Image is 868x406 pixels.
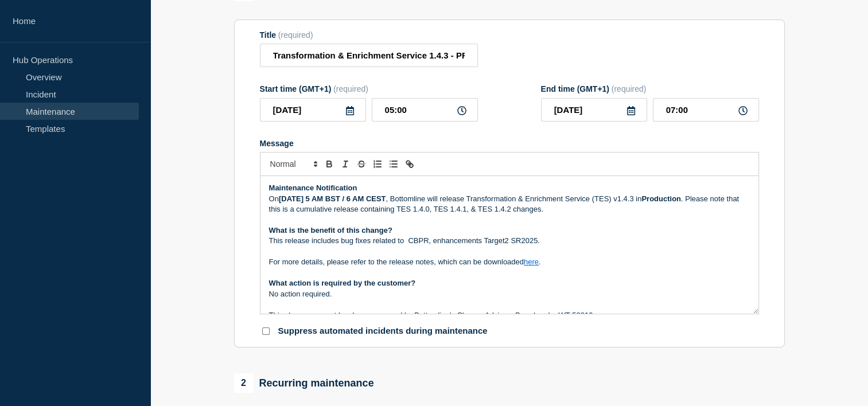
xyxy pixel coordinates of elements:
[234,373,374,393] div: Recurring maintenance
[541,98,647,122] input: YYYY-MM-DD
[260,98,366,122] input: YYYY-MM-DD
[278,326,488,337] p: Suppress automated incidents during maintenance
[524,257,539,266] a: here
[269,310,750,321] p: This change request has been approved by Bottomline’s Change Advisory Board under WT-58810.
[269,184,357,192] strong: Maintenance Notification
[279,194,323,203] strong: [DATE] 5 AM
[333,84,368,93] span: (required)
[234,373,254,393] span: 2
[372,98,478,122] input: HH:MM
[260,44,478,67] input: Title
[269,236,750,246] p: This release includes bug fixes related to CBPR, enhancements Target2 SR2025.
[269,289,750,299] p: No action required.
[325,194,364,203] strong: BST / 6 AM
[386,157,402,171] button: Toggle bulleted list
[641,194,681,203] strong: Production
[321,157,337,171] button: Toggle bold text
[269,257,750,267] p: For more details, please refer to the release notes, which can be downloaded .
[260,30,478,40] div: Title
[337,157,353,171] button: Toggle italic text
[612,84,647,93] span: (required)
[369,157,386,171] button: Toggle ordered list
[265,157,321,171] span: Font size
[541,84,759,93] div: End time (GMT+1)
[260,139,759,148] div: Message
[269,279,416,287] strong: What action is required by the customer?
[353,157,369,171] button: Toggle strikethrough text
[269,226,392,235] strong: What is the benefit of this change?
[402,157,418,171] button: Toggle link
[653,98,759,122] input: HH:MM
[260,84,478,93] div: Start time (GMT+1)
[269,194,750,215] p: On , Bottomline will release Transformation & Enrichment Service (TES) v1.4.3 in . Please note th...
[366,194,386,203] strong: CEST
[278,30,313,40] span: (required)
[260,176,758,314] div: Message
[262,327,270,335] input: Suppress automated incidents during maintenance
